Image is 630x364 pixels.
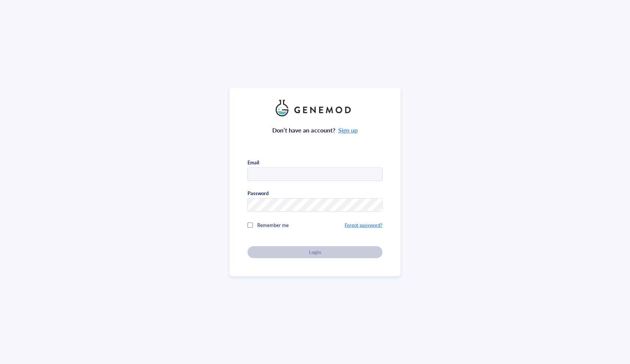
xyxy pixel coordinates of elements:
[345,221,382,229] a: Forgot password?
[338,126,358,134] a: Sign up
[276,100,354,116] img: genemod_logo_light-BcqUzbGq.png
[257,221,289,229] span: Remember me
[247,159,259,166] div: Email
[247,190,268,197] div: Password
[272,125,358,135] div: Don’t have an account?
